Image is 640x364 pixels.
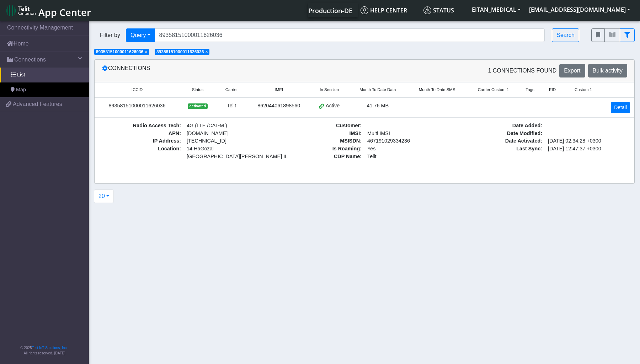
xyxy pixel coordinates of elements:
span: 467191029334236 [364,137,449,145]
a: Help center [358,3,421,17]
img: knowledge.svg [361,6,368,14]
span: EID [549,87,556,93]
span: Status [423,6,454,14]
span: Yes [367,146,375,151]
span: [DATE] 12:47:37 +0300 [545,145,630,153]
span: Active [326,102,340,110]
span: Month To Date SMS [419,87,455,93]
span: IMEI [274,87,283,93]
span: Export [564,68,580,74]
span: activated [188,103,207,109]
span: [TECHNICAL_ID] [187,138,226,144]
span: Filter by [94,31,126,39]
span: 41.76 MB [367,103,389,108]
span: Location : [99,145,184,160]
span: Date Added : [460,122,545,130]
span: MSISDN : [279,137,364,145]
button: Bulk activity [588,64,627,77]
div: Connections [96,64,364,77]
span: Radio Access Tech : [99,122,184,130]
span: Connections [14,55,46,64]
img: logo-telit-cinterion-gw-new.png [6,5,36,16]
span: List [17,71,25,79]
img: status.svg [423,6,431,14]
button: Search [552,28,579,42]
span: [GEOGRAPHIC_DATA][PERSON_NAME] IL [187,153,266,161]
button: EITAN_MEDICAL [468,3,525,16]
span: APN : [99,130,184,138]
span: Last Sync : [460,145,545,153]
span: Custom 1 [575,87,592,93]
span: Production-DE [308,6,352,15]
span: Date Modified : [460,130,545,138]
div: fitlers menu [591,28,635,42]
span: Customer : [279,122,364,130]
span: 89358151000011626036 [156,49,204,54]
span: × [205,49,208,54]
span: CDP Name : [279,153,364,161]
a: Detail [611,102,630,113]
span: 1 Connections found [488,66,556,75]
div: 89358151000011626036 [99,102,175,110]
a: App Center [6,3,90,18]
button: Close [145,50,147,54]
span: Map [16,86,26,94]
span: Multi IMSI [364,130,449,138]
a: Telit IoT Solutions, Inc. [32,346,68,350]
span: 14 HaGozal [187,145,266,153]
span: Bulk activity [593,68,623,74]
button: Query [126,28,155,42]
span: 4G (LTE /CAT-M ) [184,122,269,130]
span: IMSI : [279,130,364,138]
span: Month To Date Data [359,87,396,93]
span: ICCID [132,87,143,93]
input: Search... [155,28,545,42]
button: Close [205,50,208,54]
span: Help center [361,6,407,14]
span: Is Roaming : [279,145,364,153]
button: Export [559,64,585,77]
span: App Center [38,6,91,19]
span: [DATE] 02:34:28 +0300 [545,137,630,145]
button: [EMAIL_ADDRESS][DOMAIN_NAME] [525,3,634,16]
span: 89358151000011626036 [96,49,143,54]
span: In Session [320,87,339,93]
div: Telit [220,102,243,110]
div: 862044061898560 [251,102,306,110]
span: Advanced Features [13,100,62,108]
span: Status [192,87,204,93]
span: [DOMAIN_NAME] [184,130,269,138]
span: × [145,49,147,54]
span: Carrier Custom 1 [478,87,509,93]
span: Carrier [225,87,238,93]
span: Date Activated : [460,137,545,145]
span: Tags [526,87,534,93]
button: 20 [94,189,114,203]
span: IP Address : [99,137,184,145]
span: Telit [364,153,449,161]
a: Your current platform instance [308,3,352,17]
a: Status [421,3,468,17]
